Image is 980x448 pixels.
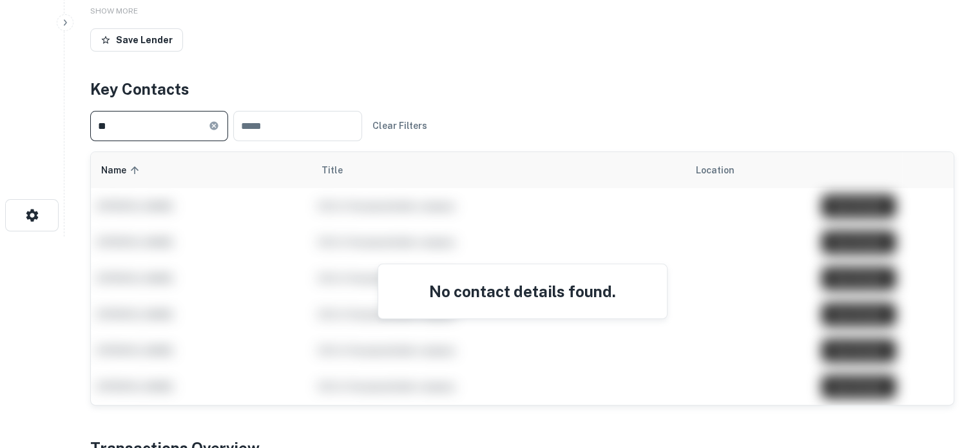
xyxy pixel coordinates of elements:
[916,345,980,407] iframe: Chat Widget
[394,280,651,303] h4: No contact details found.
[91,152,954,405] div: scrollable content
[90,77,954,101] h4: Key Contacts
[367,114,432,137] button: Clear Filters
[90,28,183,52] button: Save Lender
[90,6,138,15] span: SHOW MORE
